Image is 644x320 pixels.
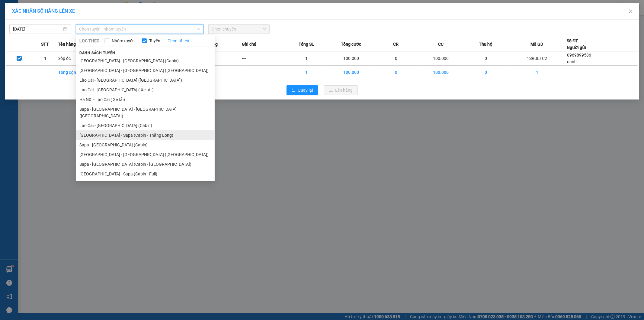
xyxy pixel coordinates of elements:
[285,66,328,79] td: 1
[81,5,146,15] b: [DOMAIN_NAME]
[12,8,75,14] span: XÁC NHẬN SỐ HÀNG LÊN XE
[197,27,200,31] span: down
[79,38,100,44] span: LỌC THEO
[531,41,543,47] span: Mã GD
[58,66,101,79] td: Tổng cộng
[79,24,200,34] span: Chọn tuyến - nhóm tuyến
[147,38,163,44] span: Tuyến
[567,53,591,57] span: 0969899586
[375,66,418,79] td: 0
[464,51,508,66] td: 0
[418,66,464,79] td: 100.000
[76,121,215,130] li: Lào Cai - [GEOGRAPHIC_DATA] (Cabin)
[76,104,215,121] li: Sapa - [GEOGRAPHIC_DATA] - [GEOGRAPHIC_DATA] ([GEOGRAPHIC_DATA])
[418,51,464,66] td: 100.000
[76,85,215,95] li: Lào Cai - [GEOGRAPHIC_DATA] ( Xe tải )
[58,41,76,47] span: Tên hàng
[168,38,189,44] a: Chọn tất cả
[3,5,34,35] img: logo.jpg
[76,56,215,66] li: [GEOGRAPHIC_DATA] - [GEOGRAPHIC_DATA] (Cabin)
[76,95,215,104] li: Hà Nội - Lào Cai ( Xe tải)
[76,150,215,159] li: [GEOGRAPHIC_DATA] - [GEOGRAPHIC_DATA] ([GEOGRAPHIC_DATA])
[328,51,374,66] td: 100.000
[479,41,492,47] span: Thu hộ
[438,41,444,47] span: CC
[324,85,358,95] button: uploadLên hàng
[328,66,374,79] td: 100.000
[508,51,567,66] td: 1SRUETC2
[32,35,146,73] h2: VP Nhận: VP Hàng LC
[291,88,296,93] span: rollback
[299,41,314,47] span: Tổng SL
[622,3,639,20] button: Close
[37,14,74,24] b: Sao Việt
[628,9,633,14] span: close
[567,59,577,64] span: oanh
[341,41,361,47] span: Tổng cước
[32,51,58,66] td: 1
[76,75,215,85] li: Lào Cai - [GEOGRAPHIC_DATA] ([GEOGRAPHIC_DATA])
[76,66,215,75] li: [GEOGRAPHIC_DATA] - [GEOGRAPHIC_DATA] ([GEOGRAPHIC_DATA])
[199,51,242,66] td: ---
[242,41,256,47] span: Ghi chú
[76,130,215,140] li: [GEOGRAPHIC_DATA] - Sapa (Cabin - Thăng Long)
[287,85,318,95] button: rollbackQuay lại
[109,38,137,44] span: Nhóm tuyến
[13,26,62,32] input: 14/09/2025
[41,41,49,47] span: STT
[567,38,586,51] div: Số ĐT Người gửi
[375,51,418,66] td: 0
[76,140,215,150] li: Sapa - [GEOGRAPHIC_DATA] (Cabin)
[212,24,266,34] span: Chọn chuyến
[393,41,399,47] span: CR
[76,169,215,179] li: [GEOGRAPHIC_DATA] - Sapa (Cabin - Full)
[76,159,215,169] li: Sapa - [GEOGRAPHIC_DATA] (Cabin - [GEOGRAPHIC_DATA])
[464,66,508,79] td: 0
[508,66,567,79] td: 1
[285,51,328,66] td: 1
[76,50,119,56] span: Danh sách tuyến
[58,51,101,66] td: xốp ốc
[242,51,285,66] td: ---
[298,87,313,93] span: Quay lại
[3,35,49,45] h2: 1SRUETC2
